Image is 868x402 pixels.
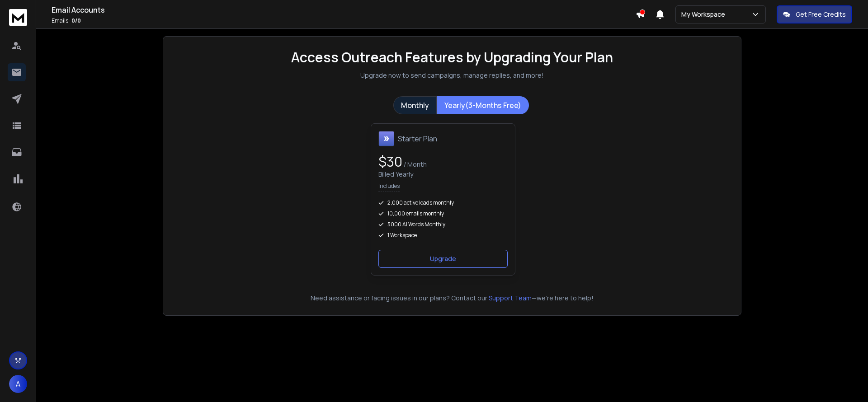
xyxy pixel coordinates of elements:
span: / Month [402,160,427,168]
p: Upgrade now to send campaigns, manage replies, and more! [360,71,544,80]
img: Starter Plan icon [378,131,394,146]
div: Billed Yearly [378,170,508,179]
h1: Starter Plan [398,133,437,144]
span: 0 / 0 [71,17,81,24]
span: $ 30 [378,152,402,171]
div: 5000 AI Words Monthly [378,221,508,228]
img: logo [9,9,27,26]
div: 2,000 active leads monthly [378,199,508,206]
button: A [9,375,27,393]
h1: Email Accounts [52,5,636,15]
button: Support Team [489,294,532,303]
p: Get Free Credits [796,10,846,19]
h1: Access Outreach Features by Upgrading Your Plan [291,49,613,65]
div: 10,000 emails monthly [378,210,508,217]
p: Need assistance or facing issues in our plans? Contact our —we're here to help! [176,294,728,303]
button: Get Free Credits [777,5,852,23]
p: Includes [378,182,400,192]
button: Yearly(3-Months Free) [437,96,529,114]
button: Upgrade [378,250,508,268]
button: Monthly [393,96,437,114]
div: 1 Workspace [378,232,508,239]
p: My Workspace [681,10,729,19]
p: Emails : [52,17,636,24]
